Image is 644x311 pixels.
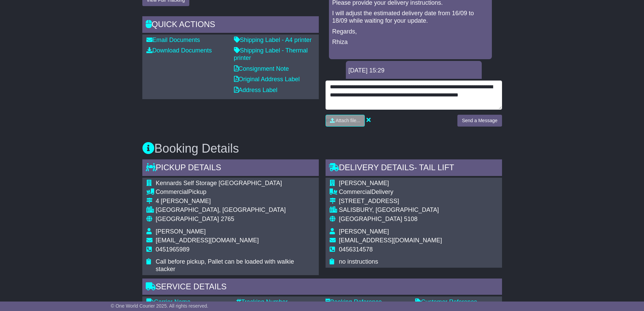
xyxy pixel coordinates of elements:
[236,298,319,306] div: Tracking Number
[404,216,418,222] span: 5108
[326,298,408,306] div: Booking Reference
[332,39,488,46] p: Rhiza
[339,198,442,205] div: [STREET_ADDRESS]
[339,188,442,196] div: Delivery
[234,47,308,61] a: Shipping Label - Thermal printer
[234,65,289,72] a: Consignment Note
[339,246,373,253] span: 0456314578
[457,115,502,127] button: Send a Message
[156,237,259,244] span: [EMAIL_ADDRESS][DOMAIN_NAME]
[339,237,442,244] span: [EMAIL_ADDRESS][DOMAIN_NAME]
[142,159,319,178] div: Pickup Details
[221,216,234,222] span: 2765
[234,87,278,93] a: Address Label
[156,188,188,195] span: Commercial
[142,142,502,155] h3: Booking Details
[156,206,315,214] div: [GEOGRAPHIC_DATA], [GEOGRAPHIC_DATA]
[234,37,312,43] a: Shipping Label - A4 printer
[339,228,389,235] span: [PERSON_NAME]
[156,188,315,196] div: Pickup
[339,216,402,222] span: [GEOGRAPHIC_DATA]
[156,246,190,253] span: 0451965989
[414,163,454,172] span: - Tail Lift
[156,228,206,235] span: [PERSON_NAME]
[156,180,282,186] span: Kennards Self Storage [GEOGRAPHIC_DATA]
[156,198,315,205] div: 4 [PERSON_NAME]
[332,10,488,24] p: I will adjust the estimated delivery date from 16/09 to 18/09 while waiting for your update.
[339,188,372,195] span: Commercial
[339,206,442,214] div: SALISBURY, [GEOGRAPHIC_DATA]
[234,76,300,83] a: Original Address Label
[142,279,502,297] div: Service Details
[156,216,219,222] span: [GEOGRAPHIC_DATA]
[146,47,212,54] a: Download Documents
[415,298,498,306] div: Customer Reference
[111,303,209,309] span: © One World Courier 2025. All rights reserved.
[146,298,229,306] div: Carrier Name
[349,67,479,74] div: [DATE] 15:29
[146,37,200,43] a: Email Documents
[339,180,389,186] span: [PERSON_NAME]
[332,28,488,36] p: Regards,
[339,258,378,265] span: no instructions
[349,78,478,114] p: The tracking shows that the driver arrived at the delivery location, but there is no confirmation...
[326,159,502,178] div: Delivery Details
[142,16,319,35] div: Quick Actions
[156,258,294,272] span: Call before pickup, Pallet can be loaded with walkie stacker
